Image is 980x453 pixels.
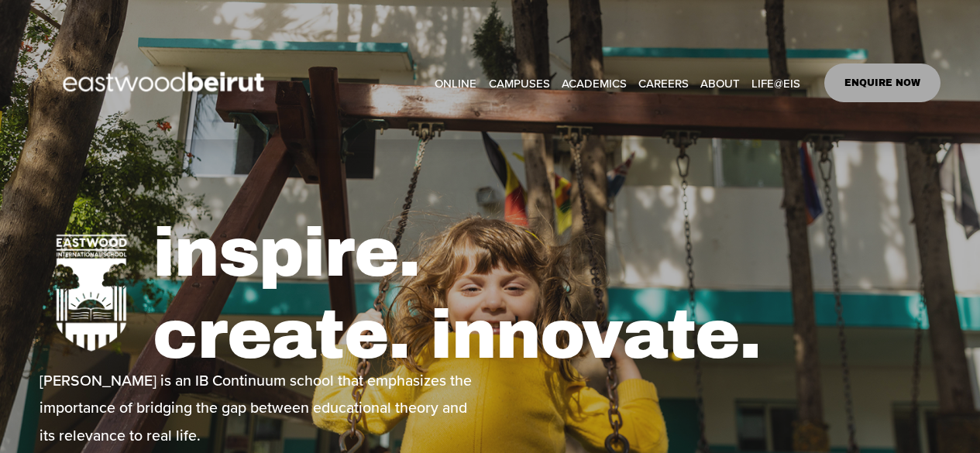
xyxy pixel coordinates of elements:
[562,73,627,94] span: ACADEMICS
[489,71,550,94] a: folder dropdown
[751,73,800,94] span: LIFE@EIS
[824,63,941,102] a: ENQUIRE NOW
[40,367,486,449] p: [PERSON_NAME] is an IB Continuum school that emphasizes the importance of bridging the gap betwee...
[751,71,800,94] a: folder dropdown
[489,73,550,94] span: CAMPUSES
[153,212,940,376] h1: inspire. create. innovate.
[700,73,740,94] span: ABOUT
[700,71,740,94] a: folder dropdown
[562,71,627,94] a: folder dropdown
[638,71,689,94] a: CAREERS
[435,71,476,94] a: ONLINE
[40,43,292,122] img: EastwoodIS Global Site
